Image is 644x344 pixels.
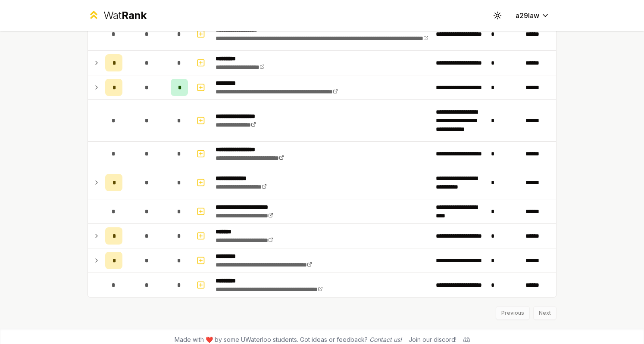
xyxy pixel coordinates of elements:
[175,335,402,344] span: Made with ❤️ by some UWaterloo students. Got ideas or feedback?
[122,9,147,22] span: Rank
[409,335,456,344] div: Join our discord!
[509,8,556,23] button: a29law
[103,9,147,22] div: Wat
[516,10,539,21] span: a29law
[88,9,147,22] a: WatRank
[369,336,402,343] a: Contact us!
